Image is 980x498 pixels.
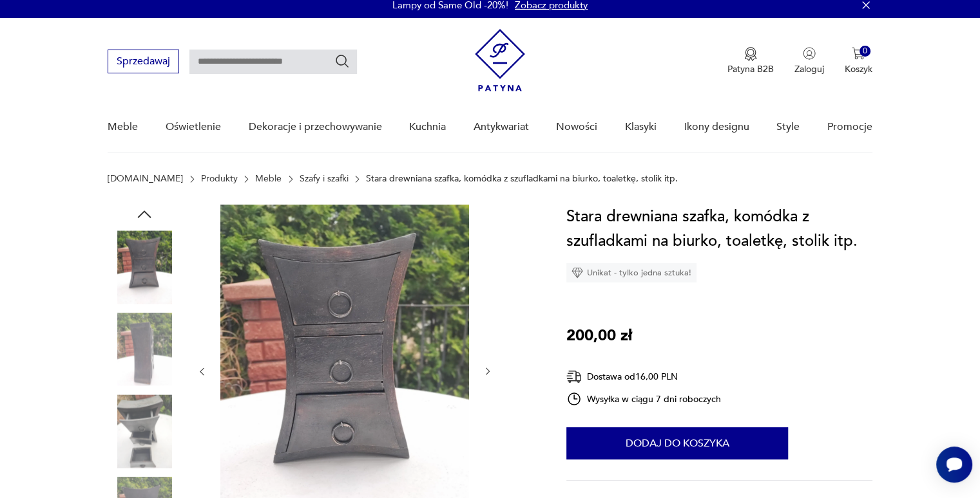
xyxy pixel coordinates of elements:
[566,369,582,385] img: Ikona dostawy
[794,47,824,75] button: Zaloguj
[201,174,238,184] a: Produkty
[566,324,632,348] p: 200,00 zł
[852,47,865,60] img: Ikona koszyka
[845,47,872,75] button: 0Koszyk
[474,102,529,152] a: Antykwariat
[936,447,972,483] iframe: Smartsupp widget button
[334,53,350,69] button: Szukaj
[166,102,221,152] a: Oświetlenie
[108,58,179,67] a: Sprzedawaj
[827,102,872,152] a: Promocje
[409,102,446,152] a: Kuchnia
[572,267,583,279] img: Ikona diamentu
[108,102,138,152] a: Meble
[108,230,181,304] img: Zdjęcie produktu Stara drewniana szafka, komódka z szufladkami na biurko, toaletkę, stolik itp.
[566,427,788,459] button: Dodaj do koszyka
[566,391,721,407] div: Wysyłka w ciągu 7 dni roboczych
[794,63,824,75] p: Zaloguj
[803,47,816,60] img: Ikonka użytkownika
[727,47,774,75] button: Patyna B2B
[744,47,757,61] img: Ikona medalu
[860,46,870,57] div: 0
[566,205,872,254] h1: Stara drewniana szafka, komódka z szufladkami na biurko, toaletkę, stolik itp.
[475,29,525,91] img: Patyna - sklep z meblami i dekoracjami vintage
[684,102,749,152] a: Ikony designu
[556,102,597,152] a: Nowości
[845,63,872,75] p: Koszyk
[727,47,774,75] a: Ikona medaluPatyna B2B
[300,174,349,184] a: Szafy i szafki
[108,50,179,73] button: Sprzedawaj
[776,102,800,152] a: Style
[255,174,282,184] a: Meble
[108,394,181,468] img: Zdjęcie produktu Stara drewniana szafka, komódka z szufladkami na biurko, toaletkę, stolik itp.
[625,102,657,152] a: Klasyki
[566,369,721,385] div: Dostawa od 16,00 PLN
[108,313,181,386] img: Zdjęcie produktu Stara drewniana szafka, komódka z szufladkami na biurko, toaletkę, stolik itp.
[727,63,774,75] p: Patyna B2B
[366,174,678,184] p: Stara drewniana szafka, komódka z szufladkami na biurko, toaletkę, stolik itp.
[566,263,697,282] div: Unikat - tylko jedna sztuka!
[108,174,183,184] a: [DOMAIN_NAME]
[248,102,381,152] a: Dekoracje i przechowywanie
